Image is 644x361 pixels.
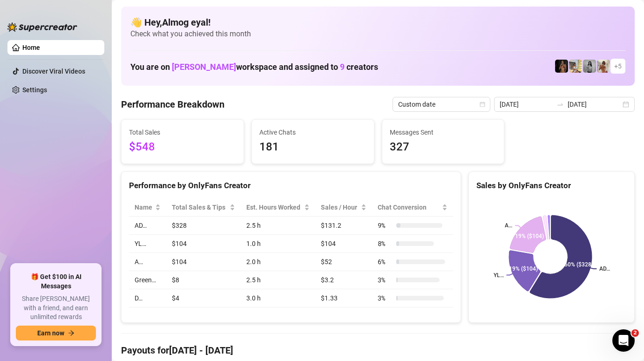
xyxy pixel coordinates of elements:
[129,271,166,289] td: Green…
[315,198,372,217] th: Sales / Hour
[259,127,366,137] span: Active Chats
[130,16,625,29] h4: 👋 Hey, Almog eyal !
[390,127,497,137] span: Messages Sent
[556,101,564,108] span: to
[129,235,166,253] td: YL…
[390,138,497,156] span: 327
[130,62,378,72] h1: You are on workspace and assigned to creators
[241,271,316,289] td: 2.5 h
[22,68,85,75] a: Discover Viral Videos
[121,98,224,111] h4: Performance Breakdown
[315,289,372,307] td: $1.33
[556,101,564,108] span: swap-right
[476,179,627,192] div: Sales by OnlyFans Creator
[612,329,635,352] iframe: Intercom live chat
[614,61,622,71] span: + 5
[378,257,393,267] span: 6 %
[500,99,553,109] input: Start date
[259,138,366,156] span: 181
[166,271,241,289] td: $8
[378,293,393,303] span: 3 %
[480,102,485,107] span: calendar
[129,217,166,235] td: AD…
[16,326,96,341] button: Earn nowarrow-right
[372,198,453,217] th: Chat Conversion
[315,217,372,235] td: $131.2
[340,62,345,72] span: 9
[246,202,303,212] div: Est. Hours Worked
[569,60,582,73] img: Prinssesa4u
[130,29,625,39] span: Check what you achieved this month
[378,275,393,285] span: 3 %
[172,202,228,212] span: Total Sales & Tips
[378,238,393,249] span: 8 %
[121,344,635,357] h4: Payouts for [DATE] - [DATE]
[129,127,236,137] span: Total Sales
[37,329,64,337] span: Earn now
[241,289,316,307] td: 3.0 h
[172,62,236,72] span: [PERSON_NAME]
[583,60,596,73] img: A
[166,217,241,235] td: $328
[555,60,568,73] img: D
[16,272,96,291] span: 🎁 Get $100 in AI Messages
[16,294,96,322] span: Share [PERSON_NAME] with a friend, and earn unlimited rewards
[129,138,236,156] span: $548
[7,22,77,32] img: logo-BBDzfeDw.svg
[129,253,166,271] td: A…
[68,330,75,336] span: arrow-right
[378,202,440,212] span: Chat Conversion
[568,99,621,109] input: End date
[129,289,166,307] td: D…
[241,235,316,253] td: 1.0 h
[166,198,241,217] th: Total Sales & Tips
[631,329,639,337] span: 2
[241,253,316,271] td: 2.0 h
[321,202,359,212] span: Sales / Hour
[597,60,610,73] img: Green
[129,179,453,192] div: Performance by OnlyFans Creator
[599,266,610,272] text: AD…
[22,86,47,94] a: Settings
[315,253,372,271] td: $52
[505,222,512,229] text: A…
[129,198,166,217] th: Name
[378,220,393,231] span: 9 %
[494,272,504,279] text: YL…
[135,202,153,212] span: Name
[166,289,241,307] td: $4
[241,217,316,235] td: 2.5 h
[166,253,241,271] td: $104
[166,235,241,253] td: $104
[315,271,372,289] td: $3.2
[22,44,40,51] a: Home
[315,235,372,253] td: $104
[398,97,485,111] span: Custom date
